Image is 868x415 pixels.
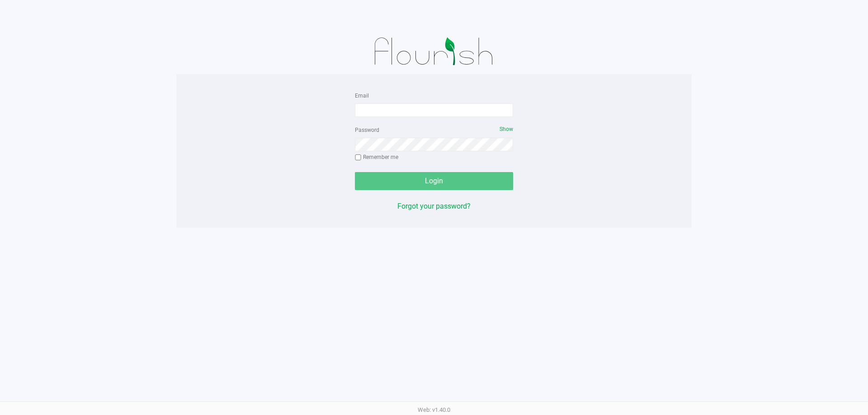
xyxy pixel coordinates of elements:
span: Show [500,126,513,132]
input: Remember me [355,154,361,161]
label: Password [355,126,379,134]
span: Web: v1.40.0 [418,406,450,413]
label: Remember me [355,153,398,161]
label: Email [355,92,369,100]
button: Forgot your password? [397,201,471,212]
